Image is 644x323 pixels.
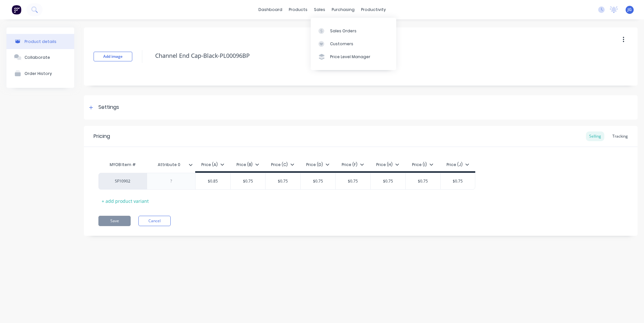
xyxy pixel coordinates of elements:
button: Add image [94,52,132,61]
div: Price (F) [342,162,364,168]
div: $0.85 [196,173,230,189]
div: $0.75 [441,173,475,189]
div: Customers [330,41,353,47]
button: Order History [6,65,74,81]
div: Price Level Manager [330,54,370,60]
div: $0.75 [266,173,300,189]
div: Price (H) [376,162,399,168]
a: Sales Orders [311,24,396,37]
div: Price (B) [236,162,259,168]
div: + add product variant [98,196,152,206]
div: Sales Orders [330,28,357,34]
button: Cancel [138,216,171,226]
div: MYOB Item # [98,158,147,171]
div: Price (I) [412,162,433,168]
div: Order History [25,71,52,76]
div: Price (D) [306,162,329,168]
img: Factory [12,5,21,15]
div: SF10902$0.85$0.75$0.75$0.75$0.75$0.75$0.75$0.75 [98,173,475,190]
div: Attribute 0 [147,158,195,171]
div: Collaborate [25,55,50,60]
a: Customers [311,37,396,50]
a: dashboard [255,5,286,15]
span: JG [628,7,632,13]
div: $0.75 [406,173,440,189]
div: Settings [98,103,119,111]
textarea: Channel End Cap-Black-PL00096BP [152,48,579,63]
div: sales [311,5,328,15]
div: Pricing [94,132,110,140]
button: Save [98,216,131,226]
button: Collaborate [6,49,74,65]
div: Attribute 0 [147,157,191,173]
div: Selling [586,131,604,141]
div: Price (J) [447,162,469,168]
button: Product details [6,34,74,49]
div: Price (A) [201,162,224,168]
div: Product details [25,39,56,44]
div: Price (C) [271,162,294,168]
div: Tracking [609,131,631,141]
div: products [286,5,311,15]
div: $0.75 [301,173,336,189]
a: Price Level Manager [311,50,396,63]
div: productivity [358,5,389,15]
div: $0.75 [371,173,406,189]
div: $0.75 [336,173,370,189]
div: $0.75 [231,173,266,189]
div: SF10902 [105,178,140,184]
div: purchasing [328,5,358,15]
